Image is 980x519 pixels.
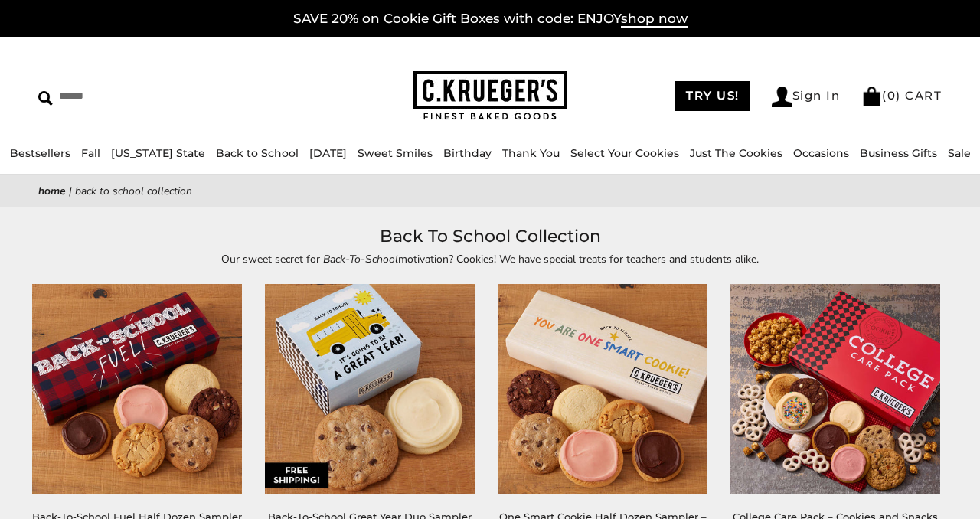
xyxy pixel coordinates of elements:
a: Birthday [443,146,492,160]
span: shop now [621,11,688,28]
a: [US_STATE] State [111,146,205,160]
a: Sweet Smiles [358,146,433,160]
a: Business Gifts [860,146,937,160]
span: Our sweet secret for [221,252,323,266]
a: Home [38,184,66,198]
img: Bag [861,86,882,106]
a: Sign In [772,86,841,107]
a: TRY US! [675,81,750,111]
input: Search [38,84,246,108]
a: [DATE] [309,146,347,160]
a: (0) CART [861,88,942,103]
a: Bestsellers [10,146,70,160]
h1: Back To School Collection [61,223,919,250]
a: Just The Cookies [690,146,782,160]
span: | [69,184,72,198]
a: Back to School [216,146,299,160]
img: One Smart Cookie Half Dozen Sampler – Assorted Cookies [498,284,707,494]
a: Sale [948,146,971,160]
a: Select Your Cookies [570,146,679,160]
a: Thank You [502,146,560,160]
em: Back-To-School [323,252,398,266]
a: SAVE 20% on Cookie Gift Boxes with code: ENJOYshop now [293,11,688,28]
img: Account [772,86,792,107]
a: Fall [81,146,100,160]
span: Back To School Collection [75,184,192,198]
img: Back-To-School Great Year Duo Sampler - Assorted Cookies [265,284,475,494]
span: 0 [887,88,897,103]
img: Search [38,91,53,106]
a: Occasions [793,146,849,160]
nav: breadcrumbs [38,182,942,200]
img: Back-To-School Fuel Half Dozen Sampler - Assorted Cookies [32,284,242,494]
span: motivation? Cookies! We have special treats for teachers and students alike. [398,252,759,266]
img: College Care Pack – Cookies and Snacks [730,284,940,494]
img: C.KRUEGER'S [413,71,567,121]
